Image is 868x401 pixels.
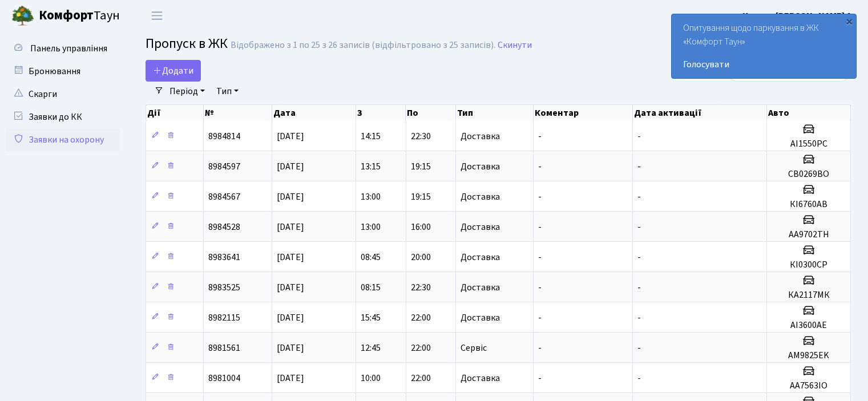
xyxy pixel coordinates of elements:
span: - [538,191,542,203]
span: Доставка [461,222,500,232]
h5: КІ6760АВ [772,199,846,210]
div: Відображено з 1 по 25 з 26 записів (відфільтровано з 25 записів). [231,40,495,51]
span: Доставка [461,192,500,201]
span: - [538,372,542,384]
span: [DATE] [277,251,304,264]
span: 12:45 [361,342,381,354]
span: [DATE] [277,221,304,233]
span: 8984528 [208,221,240,233]
b: Комфорт [39,6,94,25]
span: Додати [153,64,193,77]
a: Заявки до КК [6,106,120,128]
span: - [538,130,542,143]
span: 15:45 [361,311,381,324]
th: Коментар [534,105,633,121]
span: - [637,191,641,203]
span: Панель управління [30,42,107,55]
span: 10:00 [361,372,381,384]
span: 22:00 [411,311,431,324]
span: - [538,342,542,354]
span: - [538,251,542,264]
th: Дата [272,105,356,121]
span: 13:00 [361,191,381,203]
span: 13:00 [361,221,381,233]
span: Доставка [461,313,500,322]
span: - [637,311,641,324]
span: - [637,221,641,233]
span: - [538,160,542,173]
a: Голосувати [683,58,845,71]
a: Бронювання [6,60,120,83]
a: Скинути [498,40,532,51]
span: [DATE] [277,311,304,324]
span: Доставка [461,283,500,292]
span: 8983641 [208,251,240,264]
span: 22:30 [411,130,431,143]
span: 13:15 [361,160,381,173]
a: Тип [212,82,243,101]
span: 16:00 [411,221,431,233]
span: 8984814 [208,130,240,143]
span: [DATE] [277,160,304,173]
span: [DATE] [277,191,304,203]
h5: СВ0269ВО [772,169,846,180]
a: Скарги [6,83,120,106]
span: 8981561 [208,342,240,354]
span: 22:30 [411,281,431,294]
img: logo.png [11,5,34,27]
div: Опитування щодо паркування в ЖК «Комфорт Таун» [672,14,856,78]
h5: КІ0300СР [772,260,846,270]
span: 8982115 [208,311,240,324]
th: З [356,105,406,121]
span: 08:15 [361,281,381,294]
span: - [538,221,542,233]
span: [DATE] [277,342,304,354]
span: - [538,311,542,324]
span: 22:00 [411,342,431,354]
span: 8984597 [208,160,240,173]
th: Дії [146,105,204,121]
span: - [637,251,641,264]
span: Сервіс [461,343,487,353]
span: [DATE] [277,130,304,143]
th: Дата активації [633,105,767,121]
th: № [204,105,272,121]
span: 19:15 [411,191,431,203]
h5: КА2117МК [772,290,846,301]
span: [DATE] [277,281,304,294]
span: Пропуск в ЖК [146,34,228,54]
span: Доставка [461,132,500,141]
span: Таун [39,6,120,26]
span: 8983525 [208,281,240,294]
span: - [637,130,641,143]
span: Доставка [461,253,500,262]
h5: AA7563IO [772,380,846,391]
th: По [406,105,455,121]
span: 08:45 [361,251,381,264]
a: Період [165,82,209,101]
h5: АІ1550РС [772,139,846,149]
th: Тип [456,105,534,121]
a: Панель управління [6,37,120,60]
a: Цитрус [PERSON_NAME] А. [742,9,854,23]
span: Доставка [461,374,500,383]
b: Цитрус [PERSON_NAME] А. [742,10,854,22]
span: 20:00 [411,251,431,264]
button: Переключити навігацію [143,6,171,25]
span: - [637,342,641,354]
div: × [843,15,855,27]
span: - [538,281,542,294]
span: 19:15 [411,160,431,173]
span: 22:00 [411,372,431,384]
span: [DATE] [277,372,304,384]
h5: AM9825EK [772,350,846,361]
span: 8984567 [208,191,240,203]
span: - [637,160,641,173]
th: Авто [767,105,851,121]
span: - [637,281,641,294]
h5: AI3600AE [772,320,846,331]
a: Додати [146,60,201,82]
span: - [637,372,641,384]
h5: АА9702ТН [772,229,846,240]
span: Доставка [461,162,500,171]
